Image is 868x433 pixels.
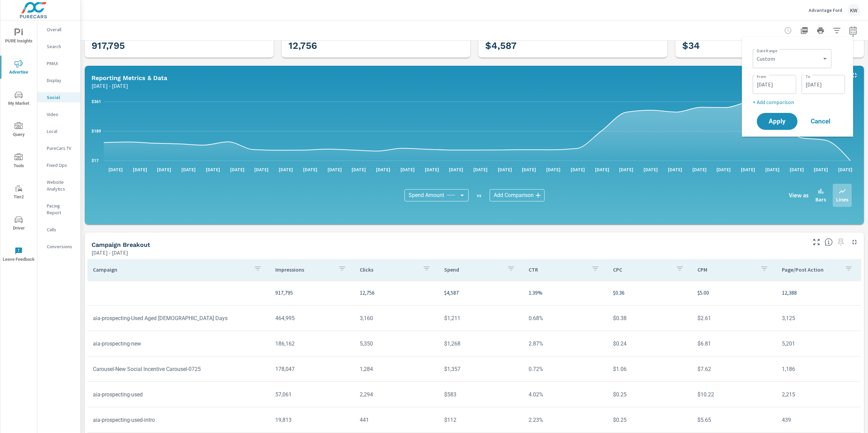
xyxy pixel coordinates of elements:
button: Print Report [814,24,827,37]
td: $1,211 [439,310,523,327]
p: [DATE] [396,166,419,173]
p: Conversions [47,243,75,250]
td: 2,215 [776,386,861,403]
p: [DATE] [274,166,298,173]
div: Spend Amount [405,189,469,201]
p: [DATE] [371,166,395,173]
div: PureCars TV [37,143,80,153]
span: PURE Insights [2,28,35,45]
p: [DATE] [177,166,200,173]
td: aia-prospecting-used-intro [87,411,270,429]
p: Calls [47,226,75,233]
p: CPC [613,266,670,273]
p: [DATE] [420,166,444,173]
div: Website Analytics [37,177,80,194]
td: 1,284 [354,360,439,378]
p: 12,756 [360,289,433,297]
td: $0.38 [608,310,692,327]
p: [DATE] [663,166,687,173]
span: Add Comparison [494,192,534,199]
div: Calls [37,224,80,235]
p: [DATE] [152,166,176,173]
td: 57,061 [270,386,354,403]
td: aia-prospecting-Used Aged [DEMOGRAPHIC_DATA] Days [87,310,270,327]
td: $10.22 [692,386,776,403]
p: 1.39% [529,289,602,297]
p: [DATE] [444,166,468,173]
td: $0.24 [608,335,692,352]
p: [DATE] [688,166,711,173]
td: $0.25 [608,411,692,429]
span: This is a summary of Social performance results by campaign. Each column can be sorted. [825,238,833,246]
p: Pacing Report [47,202,75,216]
td: $1,268 [439,335,523,352]
p: 917,795 [275,289,349,297]
span: Advertise [2,60,35,76]
p: Website Analytics [47,179,75,192]
td: $112 [439,411,523,429]
h5: Campaign Breakout [92,241,150,248]
p: $0.36 [613,289,687,297]
p: [DATE] [493,166,517,173]
p: [DATE] - [DATE] [92,82,128,90]
td: $5.65 [692,411,776,429]
p: Page/Post Action [782,266,839,273]
td: 2.23% [523,411,608,429]
p: [DATE] [323,166,347,173]
td: 5,350 [354,335,439,352]
button: Minimize Widget [849,237,860,248]
p: 12,388 [782,289,855,297]
p: [DATE] [833,166,857,173]
p: [DATE] [809,166,833,173]
td: $2.61 [692,310,776,327]
button: Select Date Range [846,24,860,37]
td: 0.72% [523,360,608,378]
p: [DATE] [298,166,322,173]
p: PMAX [47,60,75,67]
div: Conversions [37,241,80,252]
p: [DATE] [517,166,541,173]
p: [DATE] [736,166,760,173]
p: $4,587 [444,289,518,297]
td: 439 [776,411,861,429]
div: Search [37,41,80,52]
td: 2.87% [523,335,608,352]
p: [DATE] [541,166,565,173]
div: Video [37,109,80,119]
button: "Export Report to PDF" [797,24,811,37]
p: [DATE] [250,166,273,173]
p: [DATE] [201,166,225,173]
div: Overall [37,24,80,35]
text: $189 [92,129,101,134]
div: KW [848,4,860,16]
p: CPM [697,266,755,273]
div: nav menu [0,20,37,270]
td: $1,357 [439,360,523,378]
div: Add Comparison [490,189,545,201]
p: [DATE] [128,166,152,173]
td: 4.02% [523,386,608,403]
p: [DATE] [104,166,127,173]
td: 0.68% [523,310,608,327]
h6: View as [789,192,809,199]
td: 3,125 [776,310,861,327]
p: [DATE] [566,166,590,173]
td: 441 [354,411,439,429]
span: Spend Amount [409,192,444,199]
p: [DATE] [785,166,809,173]
span: My Market [2,91,35,107]
td: 464,995 [270,310,354,327]
span: Select a preset date range to save this widget [835,237,846,248]
p: [DATE] [225,166,249,173]
p: Overall [47,26,75,33]
p: Advantage Ford [809,7,842,13]
span: Query [2,122,35,139]
td: $7.62 [692,360,776,378]
div: Local [37,126,80,136]
p: CTR [529,266,586,273]
td: 5,201 [776,335,861,352]
button: Apply Filters [830,24,844,37]
td: $0.25 [608,386,692,403]
p: Bars [815,195,826,203]
span: Tier2 [2,184,35,201]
